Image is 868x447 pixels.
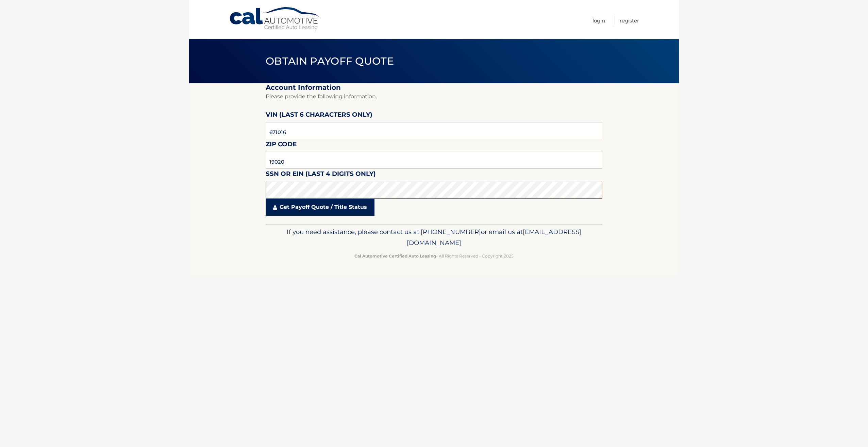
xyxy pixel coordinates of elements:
[421,228,481,236] span: [PHONE_NUMBER]
[266,55,394,67] span: Obtain Payoff Quote
[266,92,602,101] p: Please provide the following information.
[354,253,436,259] strong: Cal Automotive Certified Auto Leasing
[592,15,605,26] a: Login
[266,139,297,152] label: Zip Code
[270,227,598,248] p: If you need assistance, please contact us at: or email us at
[266,169,376,181] label: SSN or EIN (last 4 digits only)
[270,252,598,260] p: - All Rights Reserved - Copyright 2025
[266,83,602,92] h2: Account Information
[266,199,374,216] a: Get Payoff Quote / Title Status
[266,110,372,122] label: VIN (last 6 characters only)
[620,15,639,26] a: Register
[229,7,321,31] a: Cal Automotive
